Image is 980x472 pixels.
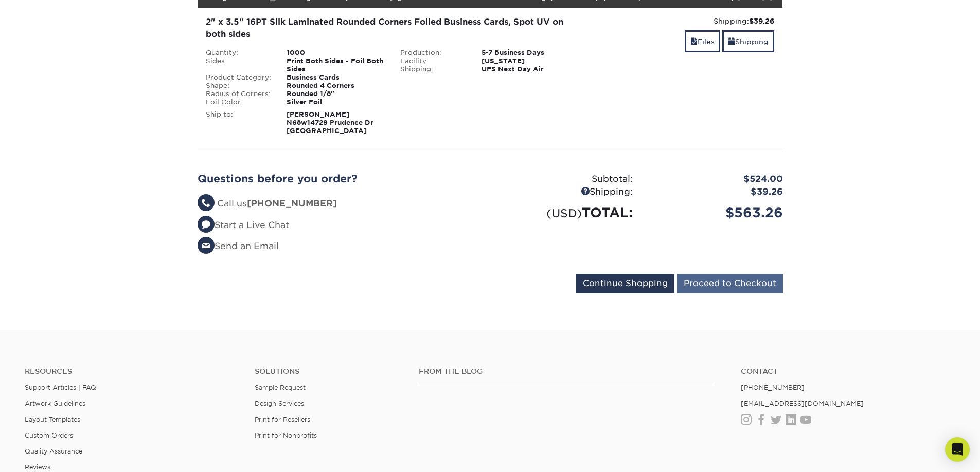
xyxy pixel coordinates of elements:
[419,367,713,376] h4: From the Blog
[279,98,393,106] div: Silver Foil
[279,90,393,98] div: Rounded 1/8"
[206,16,580,41] div: 2" x 3.5" 16PT Silk Laminated Rounded Corners Foiled Business Cards, Spot UV on both sides
[255,431,317,439] a: Print for Nonprofits
[728,37,735,46] span: shipping
[25,463,50,471] a: Reviews
[279,57,393,73] div: Print Both Sides - Foil Both Sides
[198,73,279,82] div: Product Category:
[25,447,82,455] a: Quality Assurance
[198,197,483,211] li: Call us
[25,400,85,407] a: Artwork Guidelines
[945,437,970,462] div: Open Intercom Messenger
[393,65,474,73] div: Shipping:
[741,384,805,391] a: [PHONE_NUMBER]
[25,431,73,439] a: Custom Orders
[198,57,279,73] div: Sides:
[255,367,403,376] h4: Solutions
[198,49,279,57] div: Quantity:
[255,400,304,407] a: Design Services
[279,82,393,90] div: Rounded 4 Corners
[722,30,774,52] a: Shipping
[393,49,474,57] div: Production:
[25,416,80,423] a: Layout Templates
[595,16,775,26] div: Shipping:
[198,220,289,230] a: Start a Live Chat
[690,37,698,46] span: files
[279,49,393,57] div: 1000
[198,90,279,98] div: Radius of Corners:
[279,73,393,82] div: Business Cards
[474,57,587,65] div: [US_STATE]
[490,185,640,199] div: Shipping:
[677,274,783,293] input: Proceed to Checkout
[576,274,674,293] input: Continue Shopping
[474,65,587,73] div: UPS Next Day Air
[490,173,640,186] div: Subtotal:
[25,384,96,391] a: Support Articles | FAQ
[198,98,279,106] div: Foil Color:
[640,173,791,186] div: $524.00
[247,198,337,209] strong: [PHONE_NUMBER]
[198,82,279,90] div: Shape:
[546,206,582,220] small: (USD)
[255,384,306,391] a: Sample Request
[749,17,774,25] strong: $39.26
[741,367,955,376] a: Contact
[25,367,239,376] h4: Resources
[490,203,640,222] div: TOTAL:
[640,185,791,199] div: $39.26
[741,400,864,407] a: [EMAIL_ADDRESS][DOMAIN_NAME]
[255,416,310,423] a: Print for Resellers
[685,30,720,52] a: Files
[474,49,587,57] div: 5-7 Business Days
[198,110,279,135] div: Ship to:
[393,57,474,65] div: Facility:
[287,110,373,135] strong: [PERSON_NAME] N68w14729 Prudence Dr [GEOGRAPHIC_DATA]
[198,241,279,251] a: Send an Email
[640,203,791,222] div: $563.26
[198,173,483,185] h2: Questions before you order?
